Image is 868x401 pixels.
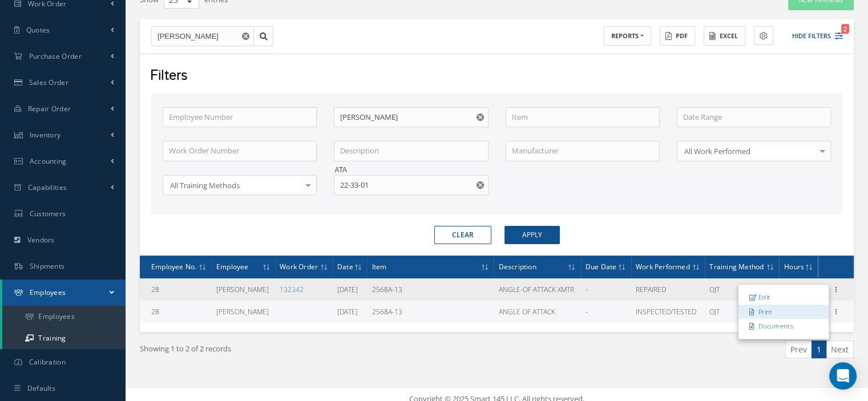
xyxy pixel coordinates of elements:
[709,261,764,272] span: Training Method
[29,51,82,61] span: Purchase Order
[29,78,68,87] span: Sales Order
[631,278,705,301] td: REPAIRED
[280,285,304,294] a: 132342
[705,301,779,323] td: OJT
[738,319,829,334] a: Documents
[782,27,843,46] button: Hide Filters2
[705,278,779,301] td: OJT
[163,141,317,161] input: Work Order Number
[604,26,651,46] button: REPORTS
[631,301,705,323] td: INSPECTED/TESTED
[240,26,254,47] button: Reset
[738,304,829,319] a: Print
[334,141,488,161] input: Description
[163,107,317,128] input: Employee Number
[812,341,826,358] a: 1
[474,175,488,196] button: Reset
[784,261,804,272] span: Hours
[30,261,65,271] span: Shipments
[677,107,831,128] input: Date Range
[140,278,212,301] td: 28
[494,278,580,301] td: ANGLE-OF ATTACK XMTR
[151,26,254,47] input: Search by Employee Name
[681,145,815,157] span: All Work Performed
[498,261,536,272] span: Description
[28,104,71,114] span: Repair Order
[506,141,660,161] input: Manufacturer
[28,183,67,192] span: Capabilities
[30,209,66,218] span: Customers
[131,341,497,367] div: Showing 1 to 2 of 2 records
[506,107,660,128] input: Item
[30,287,66,297] span: Employees
[829,362,857,390] div: Open Intercom Messenger
[30,130,61,140] span: Inventory
[29,357,66,367] span: Calibration
[333,278,368,301] td: [DATE]
[474,107,488,128] button: Reset
[586,261,617,272] span: Due Date
[494,301,580,323] td: ANGLE OF ATTACK
[280,261,318,272] span: Work Order
[434,226,491,244] button: Clear
[212,301,275,323] td: [PERSON_NAME]
[334,107,488,128] input: Employee Name
[140,301,212,323] td: 28
[581,301,631,323] td: -
[26,25,50,35] span: Quotes
[27,235,55,245] span: Vendors
[151,261,196,272] span: Employee No.
[704,26,745,46] button: Excel
[581,278,631,301] td: -
[334,175,488,196] input: ATA
[504,226,560,244] button: Apply
[212,278,275,301] td: [PERSON_NAME]
[477,114,484,121] svg: Reset
[477,181,484,189] svg: Reset
[142,66,850,87] div: Filters
[216,261,249,272] span: Employee
[779,278,818,301] td: 5
[660,26,695,46] button: PDF
[841,24,849,34] span: 2
[167,180,301,191] span: All Training Methods
[367,278,494,301] td: 2568A-13
[242,33,249,40] svg: Reset
[2,327,126,349] a: Training
[372,261,386,272] span: Item
[337,261,353,272] span: Date
[334,165,488,175] label: ATA
[367,301,494,323] td: 2568A-13
[2,306,126,327] a: Employees
[2,280,126,306] a: Employees
[636,261,690,272] span: Work Performed
[27,383,55,393] span: Defaults
[30,156,67,166] span: Accounting
[738,290,829,305] a: Edit
[333,301,368,323] td: [DATE]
